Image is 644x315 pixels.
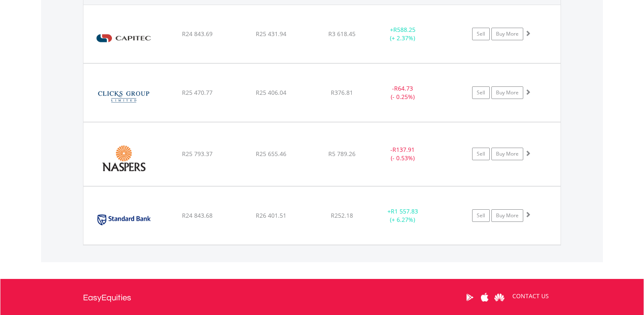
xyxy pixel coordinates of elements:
[491,148,523,160] a: Buy More
[491,28,523,40] a: Buy More
[88,74,160,120] img: EQU.ZA.CLS.png
[182,89,213,96] span: R25 470.77
[472,148,490,160] a: Sell
[477,284,492,310] a: Apple
[256,211,286,219] span: R26 401.51
[88,133,160,183] img: EQU.ZA.NPN.png
[371,146,434,162] div: - (- 0.53%)
[328,30,356,38] span: R3 618.45
[491,86,523,99] a: Buy More
[256,150,286,158] span: R25 655.46
[371,207,434,224] div: + (+ 6.27%)
[393,26,415,34] span: R588.25
[492,284,506,310] a: Huawei
[491,209,523,222] a: Buy More
[472,86,490,99] a: Sell
[371,84,434,101] div: - (- 0.25%)
[506,284,555,308] a: CONTACT US
[328,150,356,158] span: R5 789.26
[472,28,490,40] a: Sell
[472,209,490,222] a: Sell
[182,30,213,38] span: R24 843.69
[371,26,434,42] div: + (+ 2.37%)
[331,89,353,96] span: R376.81
[394,84,413,92] span: R64.73
[182,150,213,158] span: R25 793.37
[462,284,477,310] a: Google Play
[88,197,160,242] img: EQU.ZA.SBK.png
[256,30,286,38] span: R25 431.94
[391,207,418,215] span: R1 557.83
[331,211,353,219] span: R252.18
[182,211,213,219] span: R24 843.68
[392,146,415,154] span: R137.91
[256,89,286,96] span: R25 406.04
[88,16,160,61] img: EQU.ZA.CPI.png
